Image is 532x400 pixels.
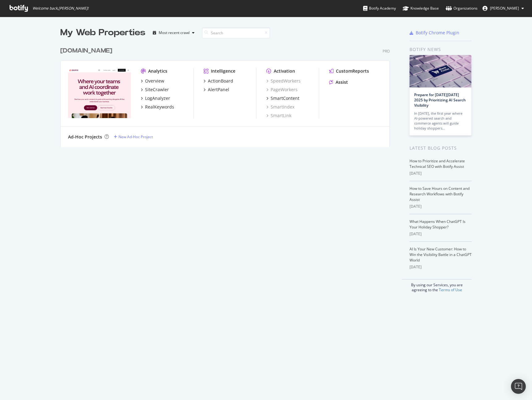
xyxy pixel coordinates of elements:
[410,171,472,176] div: [DATE]
[266,95,299,101] a: SmartContent
[211,68,235,74] div: Intelligence
[148,68,167,74] div: Analytics
[363,5,396,11] div: Botify Academy
[114,134,153,139] a: New Ad-Hoc Project
[271,95,299,101] div: SmartContent
[141,104,174,110] a: RealKeywords
[410,145,472,151] div: Latest Blog Posts
[410,231,472,237] div: [DATE]
[383,49,390,54] div: Pro
[446,5,478,11] div: Organizations
[266,113,291,119] a: SmartLink
[145,95,170,101] div: LogAnalyzer
[150,28,197,38] button: Most recent crawl
[204,87,229,93] a: AlertPanel
[410,30,459,36] a: Botify Chrome Plugin
[410,246,472,263] a: AI Is Your New Customer: How to Win the Visibility Battle in a ChatGPT World
[141,95,170,101] a: LogAnalyzer
[60,27,145,39] div: My Web Properties
[145,104,174,110] div: RealKeywords
[202,28,270,38] input: Search
[32,6,88,11] span: Welcome back, [PERSON_NAME] !
[336,79,348,85] div: Assist
[159,31,190,35] div: Most recent crawl
[439,287,462,292] a: Terms of Use
[60,46,112,55] div: [DOMAIN_NAME]
[145,78,164,84] div: Overview
[141,78,164,84] a: Overview
[266,87,298,93] a: PageWorkers
[118,134,153,139] div: New Ad-Hoc Project
[410,219,465,230] a: What Happens When ChatGPT Is Your Holiday Shopper?
[416,30,459,36] div: Botify Chrome Plugin
[511,379,526,394] div: Open Intercom Messenger
[60,39,395,147] div: grid
[329,79,348,85] a: Assist
[490,6,519,11] span: John Chung
[414,92,466,108] a: Prepare for [DATE][DATE] 2025 by Prioritizing AI Search Visibility
[336,68,369,74] div: CustomReports
[68,68,131,118] img: www.asana.com
[60,46,115,55] a: [DOMAIN_NAME]
[141,87,169,93] a: SiteCrawler
[410,186,470,202] a: How to Save Hours on Content and Research Workflows with Botify Assist
[410,46,472,53] div: Botify news
[403,5,439,11] div: Knowledge Base
[266,78,301,84] a: SpeedWorkers
[329,68,369,74] a: CustomReports
[410,204,472,209] div: [DATE]
[266,104,294,110] a: SmartIndex
[68,134,102,140] div: Ad-Hoc Projects
[478,3,529,13] button: [PERSON_NAME]
[145,87,169,93] div: SiteCrawler
[208,78,233,84] div: ActionBoard
[274,68,295,74] div: Activation
[410,264,472,270] div: [DATE]
[410,55,471,87] img: Prepare for Black Friday 2025 by Prioritizing AI Search Visibility
[414,111,467,131] div: In [DATE], the first year where AI-powered search and commerce agents will guide holiday shoppers…
[208,87,229,93] div: AlertPanel
[410,158,465,169] a: How to Prioritize and Accelerate Technical SEO with Botify Assist
[402,279,472,292] div: By using our Services, you are agreeing to the
[204,78,233,84] a: ActionBoard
